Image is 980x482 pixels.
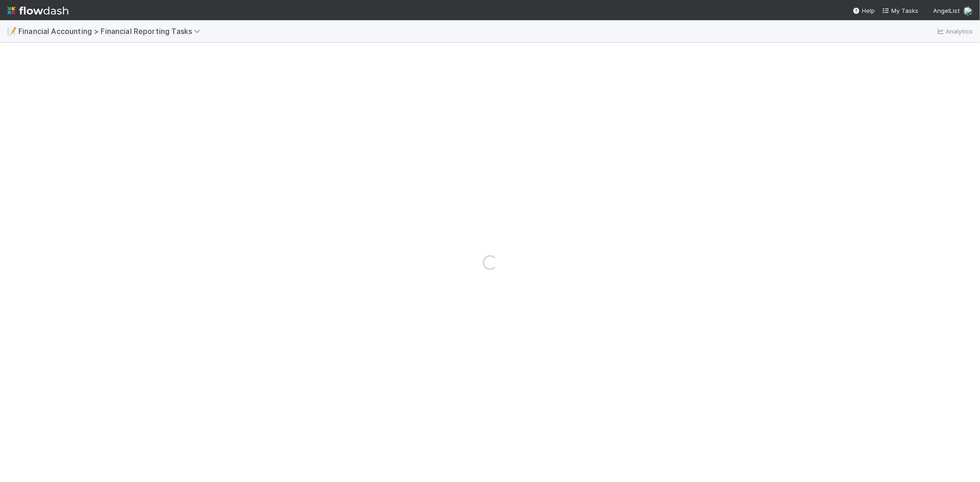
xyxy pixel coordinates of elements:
[18,27,205,36] span: Financial Accounting > Financial Reporting Tasks
[933,7,960,14] span: AngelList
[963,6,973,16] img: avatar_66854b90-094e-431f-b713-6ac88429a2b8.png
[7,3,68,18] img: logo-inverted-e16ddd16eac7371096b0.svg
[936,26,973,37] a: Analytics
[882,6,918,15] a: My Tasks
[882,7,918,14] span: My Tasks
[7,27,17,35] span: 📝
[853,6,875,15] div: Help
